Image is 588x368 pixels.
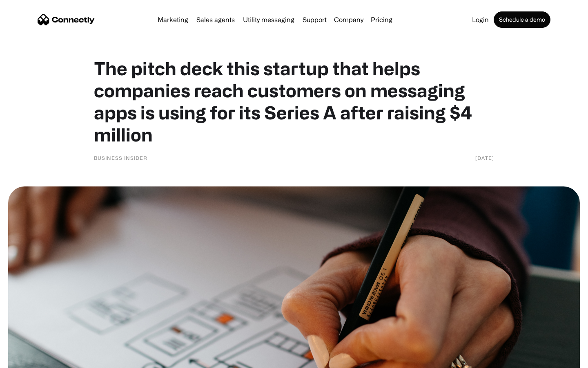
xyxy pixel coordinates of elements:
[367,16,396,23] a: Pricing
[494,11,550,28] a: Schedule a demo
[475,154,494,162] div: [DATE]
[469,16,492,23] a: Login
[332,14,366,25] div: Company
[240,16,298,23] a: Utility messaging
[38,13,95,26] a: home
[94,154,147,162] div: Business Insider
[94,57,494,146] h1: The pitch deck this startup that helps companies reach customers on messaging apps is using for i...
[154,16,192,23] a: Marketing
[8,354,49,365] aside: Language selected: English
[193,16,238,23] a: Sales agents
[334,14,363,25] div: Company
[299,16,330,23] a: Support
[16,354,49,365] ul: Language list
